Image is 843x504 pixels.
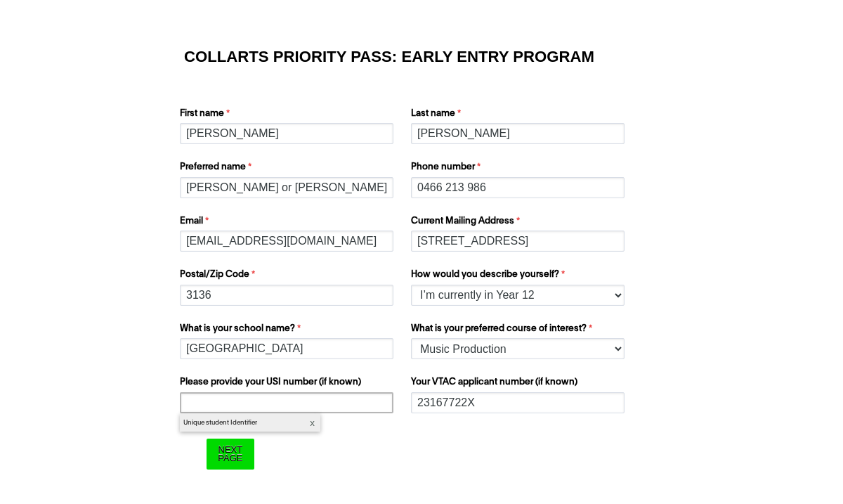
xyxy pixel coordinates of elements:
[411,375,628,392] label: Your VTAC applicant number (if known)
[180,322,397,339] label: What is your school name?
[411,338,625,359] select: What is your preferred course of interest?
[411,123,625,144] input: Last name
[180,107,397,124] label: First name
[180,338,393,359] input: What is your school name?
[180,392,393,413] input: Please provide your USI number (if known)
[411,177,625,198] input: Phone number
[180,231,393,252] input: Email
[411,285,625,306] select: How would you describe yourself?
[180,375,397,392] label: Please provide your USI number (if known)
[180,214,397,231] label: Email
[411,322,628,339] label: What is your preferred course of interest?
[180,268,397,285] label: Postal/Zip Code
[180,177,393,198] input: Preferred name
[180,123,393,144] input: First name
[411,268,628,285] label: How would you describe yourself?
[180,413,320,432] span: Unique student Identifier
[411,160,628,177] label: Phone number
[207,439,254,469] input: Next Page
[180,160,397,177] label: Preferred name
[411,214,628,231] label: Current Mailing Address
[306,414,318,432] button: Close
[184,50,659,64] h1: COLLARTS PRIORITY PASS: EARLY ENTRY PROGRAM
[180,285,393,306] input: Postal/Zip Code
[411,107,628,124] label: Last name
[411,231,625,252] input: Current Mailing Address
[411,392,625,413] input: Your VTAC applicant number (if known)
